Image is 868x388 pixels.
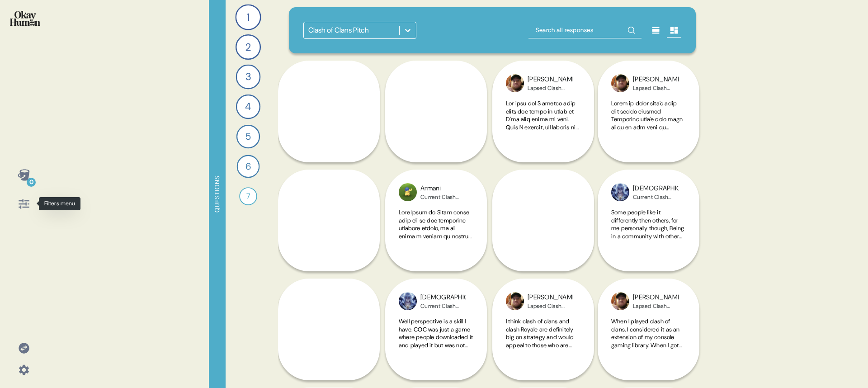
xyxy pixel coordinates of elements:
div: 0 [27,178,36,187]
img: profilepic_31448453548135245.jpg [611,183,629,201]
div: 2 [236,34,261,60]
div: 4 [236,95,260,119]
div: Lapsed Clash Player [528,85,573,92]
div: 1 [235,4,261,30]
div: Armani [420,184,466,194]
img: profilepic_25024371390491370.jpg [611,292,629,310]
div: 5 [236,125,260,148]
div: [DEMOGRAPHIC_DATA] [420,293,466,303]
div: [PERSON_NAME] [528,293,573,303]
div: Lapsed Clash Player [633,303,679,310]
div: 6 [237,155,260,178]
div: Lapsed Clash Player [633,85,679,92]
img: profilepic_25024371390491370.jpg [506,292,524,310]
div: Current Clash Player [633,194,679,201]
img: profilepic_25024371390491370.jpg [506,74,524,92]
div: Current Clash Player [420,303,466,310]
img: profilepic_32632045723061229.jpg [399,183,417,201]
div: Filters menu [39,197,80,210]
img: profilepic_31448453548135245.jpg [399,292,417,310]
div: [DEMOGRAPHIC_DATA] [633,184,679,194]
div: Clash of Clans Pitch [308,25,369,36]
div: [PERSON_NAME] [528,75,573,85]
div: 7 [239,187,257,205]
div: [PERSON_NAME] [633,75,679,85]
img: okayhuman.3b1b6348.png [10,11,40,26]
div: Current Clash Player [420,194,466,201]
img: profilepic_25024371390491370.jpg [611,74,629,92]
div: Lapsed Clash Player [528,303,573,310]
div: [PERSON_NAME] [633,293,679,303]
div: 3 [236,65,261,90]
input: Search all responses [528,22,642,38]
